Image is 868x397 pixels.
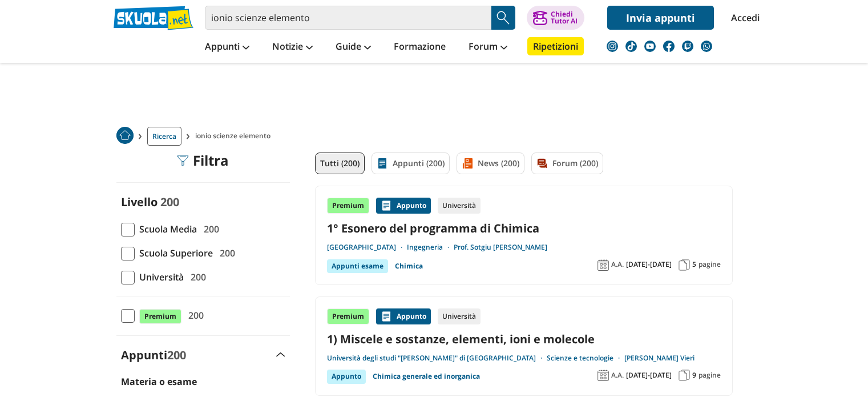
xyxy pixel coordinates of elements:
div: Università [438,198,481,214]
div: Appunto [376,308,431,324]
span: 200 [167,347,186,363]
label: Livello [121,194,158,210]
a: Formazione [391,37,449,58]
span: ionio scienze elemento [195,127,275,146]
a: Notizie [269,37,316,58]
a: 1) Miscele e sostanze, elementi, ioni e molecole [327,331,721,347]
a: Ripetizioni [527,37,584,55]
img: Pagine [679,370,690,381]
span: Scuola Media [135,222,197,236]
img: tiktok [625,41,637,52]
a: Ingegneria [407,243,454,252]
img: Appunti contenuto [381,311,392,322]
img: Pagine [679,259,690,271]
div: Appunto [327,370,366,383]
span: Università [135,270,184,284]
a: [GEOGRAPHIC_DATA] [327,243,407,252]
span: [DATE]-[DATE] [626,371,672,380]
span: 200 [160,194,179,210]
img: Home [116,127,134,144]
img: WhatsApp [701,41,712,52]
img: Filtra filtri mobile [177,155,188,166]
a: Università degli studi "[PERSON_NAME]" di [GEOGRAPHIC_DATA] [327,354,547,363]
img: Anno accademico [597,370,609,381]
img: Anno accademico [597,259,609,271]
button: ChiediTutor AI [527,6,584,30]
a: Guide [333,37,374,58]
a: Invia appunti [607,6,714,30]
a: 1° Esonero del programma di Chimica [327,220,721,236]
img: Forum filtro contenuto [536,158,548,169]
a: Accedi [731,6,755,30]
img: youtube [644,41,656,52]
span: 200 [199,222,219,236]
span: A.A. [611,260,624,269]
span: [DATE]-[DATE] [626,260,672,269]
img: facebook [663,41,675,52]
span: 200 [184,308,204,323]
a: Tutti (200) [315,153,365,174]
a: Forum (200) [531,153,603,174]
a: News (200) [457,153,524,174]
img: Appunti contenuto [381,200,392,211]
a: Scienze e tecnologie [547,354,624,363]
span: Premium [139,309,181,324]
a: Chimica [395,259,423,273]
div: Chiedi Tutor AI [551,11,578,25]
a: Home [116,127,134,146]
img: instagram [607,41,618,52]
label: Appunti [121,347,186,363]
a: [PERSON_NAME] Vieri [624,354,695,363]
button: Search Button [491,6,515,30]
div: Appunto [376,198,431,214]
a: Prof. Sotgiu [PERSON_NAME] [454,243,547,252]
a: Appunti (200) [372,153,450,174]
div: Università [438,308,481,324]
span: Scuola Superiore [135,246,213,260]
a: Forum [466,37,510,58]
span: 200 [215,246,235,260]
img: News filtro contenuto [462,158,473,169]
span: 200 [186,270,206,284]
img: Appunti filtro contenuto [377,158,388,169]
input: Cerca appunti, riassunti o versioni [205,6,491,30]
img: Apri e chiudi sezione [276,352,285,357]
div: Premium [327,198,369,214]
span: 5 [692,260,696,269]
span: pagine [699,371,721,380]
span: pagine [699,260,721,269]
span: A.A. [611,371,624,380]
a: Ricerca [147,127,181,146]
label: Materia o esame [121,375,197,388]
img: twitch [682,41,693,52]
div: Premium [327,308,369,324]
div: Filtra [177,153,229,169]
a: Appunti [202,37,252,58]
span: 9 [692,371,696,380]
img: Cerca appunti, riassunti o versioni [495,9,512,26]
div: Appunti esame [327,259,388,273]
a: Chimica generale ed inorganica [373,370,480,383]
